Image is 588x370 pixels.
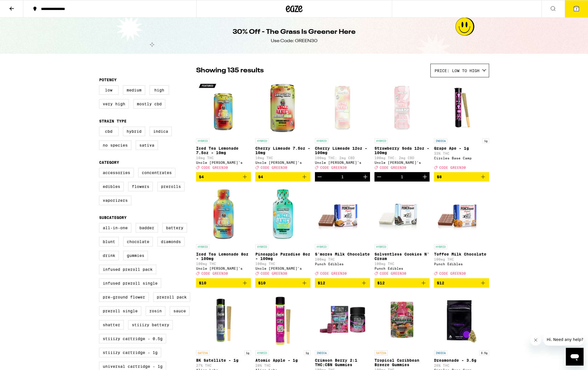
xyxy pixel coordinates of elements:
p: HYBRID [315,138,328,143]
p: S'mores Milk Chocolate [315,252,370,256]
div: Uncle [PERSON_NAME]'s [374,161,430,164]
label: STIIIZY Battery [128,320,173,330]
label: Sativa [136,141,158,150]
iframe: Button to launch messaging window [566,348,584,366]
label: Edibles [99,182,124,191]
div: Uncle [PERSON_NAME]'s [255,161,310,164]
p: INDICA [434,138,447,143]
label: Infused Preroll Single [99,279,161,288]
button: Add to bag [196,172,251,182]
div: 1 [341,175,344,179]
span: CODE GREEN30 [320,272,347,275]
a: Open page for Cherry Limeade 12oz - 100mg from Uncle Arnie's [315,80,370,172]
p: HYBRID [315,244,328,249]
div: 1 [401,175,403,179]
label: Diamonds [157,237,184,246]
p: Cherry Limeade 12oz - 100mg [315,146,370,155]
label: Shatter [99,320,124,330]
p: 100mg THC [434,257,489,261]
a: Open page for Strawberry Soda 12oz - 100mg from Uncle Arnie's [374,80,430,172]
a: Open page for Grape Ape - 1g from Circles Base Camp [434,80,489,172]
a: Open page for Pineapple Paradise 8oz - 100mg from Uncle Arnie's [255,186,310,278]
p: Grape Ape - 1g [434,146,489,150]
p: HYBRID [374,138,388,143]
p: HYBRID [196,138,209,143]
legend: Strain Type [99,119,127,123]
p: Tropical Caribbean Breeze Gummies [374,358,430,367]
div: Uncle [PERSON_NAME]'s [255,267,310,270]
img: Punch Edibles - Solventless Cookies N' Cream [374,186,430,241]
label: Battery [162,223,187,233]
span: $4 [258,175,263,179]
a: Open page for Iced Tea Lemonade 8oz - 100mg from Uncle Arnie's [196,186,251,278]
label: Flowers [128,182,153,191]
button: Add to bag [196,278,251,288]
iframe: Close message [530,335,541,346]
span: $4 [199,175,204,179]
span: CODE GREEN30 [439,166,466,169]
label: Pre-ground Flower [99,292,149,302]
iframe: Message from company [543,333,584,346]
p: SATIVA [374,350,388,355]
img: STIIIZY - Crimson Berry 2:1 THC:CBN Gummies [315,292,370,348]
p: Iced Tea Lemonade 7.5oz - 10mg [196,146,251,155]
button: Add to bag [374,278,430,288]
p: HYBRID [255,350,269,355]
p: 10mg THC [196,156,251,160]
p: Crimson Berry 2:1 THC:CBN Gummies [315,358,370,367]
button: Decrement [374,172,384,182]
p: 100mg THC [196,262,251,266]
label: Vaporizers [99,196,131,205]
span: 7 [576,7,577,11]
label: STIIIZY Cartridge - 0.5g [99,334,166,343]
img: Alien Labs - Atomic Apple - 1g [255,292,310,348]
p: Dreamonade - 3.5g [434,358,489,363]
label: Accessories [99,168,134,177]
img: Uncle Arnie's - Pineapple Paradise 8oz - 100mg [255,186,310,241]
p: Atomic Apple - 1g [255,358,310,363]
span: CODE GREEN30 [261,166,287,169]
label: No Species [99,141,131,150]
p: Strawberry Soda 12oz - 100mg [374,146,430,155]
div: Circles Base Camp [434,156,489,160]
p: 100mg THC [315,257,370,261]
label: Drink [99,251,119,260]
span: CODE GREEN30 [380,272,406,275]
label: Badder [136,223,158,233]
label: High [150,85,169,95]
p: 27% THC [196,364,251,367]
p: 1g [482,138,489,143]
button: Increment [361,172,370,182]
p: HYBRID [255,138,269,143]
label: Chocolate [123,237,153,246]
button: Add to bag [255,278,310,288]
div: Uncle [PERSON_NAME]'s [315,161,370,164]
p: 3.5g [479,350,489,355]
span: $10 [199,281,206,285]
a: Open page for Cherry Limeade 7.5oz - 10mg from Uncle Arnie's [255,80,310,172]
legend: Potency [99,78,117,82]
button: Decrement [315,172,324,182]
p: HYBRID [196,244,209,249]
span: CODE GREEN30 [320,166,347,169]
p: 26% THC [434,364,489,367]
p: HYBRID [255,244,269,249]
label: STIIIZY Cartridge - 1g [99,348,161,357]
label: Gummies [123,251,148,260]
span: CODE GREEN30 [261,272,287,275]
div: Punch Edibles [315,262,370,266]
p: SATIVA [196,350,209,355]
span: $8 [437,175,442,179]
div: Use Code: GREEN30 [271,38,317,44]
a: Open page for S'mores Milk Chocolate from Punch Edibles [315,186,370,278]
div: Uncle [PERSON_NAME]'s [196,161,251,164]
label: Low [99,85,119,95]
p: BK Satellite - 1g [196,358,251,363]
img: Circles Base Camp - Grape Ape - 1g [434,80,489,136]
button: Add to bag [255,172,310,182]
label: Blunt [99,237,119,246]
span: $10 [258,281,266,285]
p: Solventless Cookies N' Cream [374,252,430,261]
img: Alien Labs - BK Satellite - 1g [196,292,251,348]
a: Open page for Toffee Milk Chocolate from Punch Edibles [434,186,489,278]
